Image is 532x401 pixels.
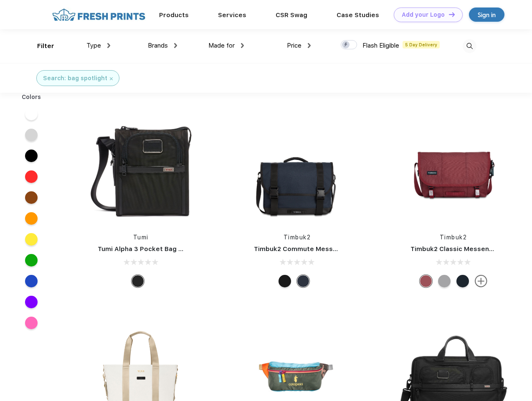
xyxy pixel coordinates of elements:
span: Brands [148,42,168,49]
a: Timbuk2 [440,234,467,241]
img: filter_cancel.svg [110,77,113,80]
a: Tumi [133,234,149,241]
div: Filter [37,41,54,51]
div: Colors [15,93,48,102]
div: Eco Rind Pop [438,275,451,287]
img: dropdown.png [241,43,244,48]
div: Eco Monsoon [456,275,469,287]
div: Add your Logo [402,11,445,18]
img: func=resize&h=266 [241,114,352,225]
span: Flash Eligible [362,42,399,49]
span: Type [86,42,101,49]
img: dropdown.png [308,43,311,48]
span: 5 Day Delivery [403,41,440,48]
div: Eco Black [279,275,291,287]
span: Price [287,42,301,49]
img: more.svg [475,275,487,287]
div: Eco Collegiate Red [420,275,432,287]
div: Black [132,275,144,287]
a: Sign in [469,8,504,22]
img: fo%20logo%202.webp [50,8,148,22]
div: Sign in [478,10,496,20]
img: dropdown.png [107,43,110,48]
a: Timbuk2 Commute Messenger Bag [254,245,366,253]
a: Products [159,11,189,19]
a: Timbuk2 [284,234,311,241]
img: desktop_search.svg [463,39,476,53]
img: func=resize&h=266 [85,114,196,225]
span: Made for [208,42,235,49]
img: dropdown.png [174,43,177,48]
a: Tumi Alpha 3 Pocket Bag Small [98,245,195,253]
div: Eco Nautical [297,275,309,287]
img: func=resize&h=266 [398,114,509,225]
img: DT [449,12,455,17]
div: Search: bag spotlight [43,74,107,83]
a: Timbuk2 Classic Messenger Bag [410,245,514,253]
